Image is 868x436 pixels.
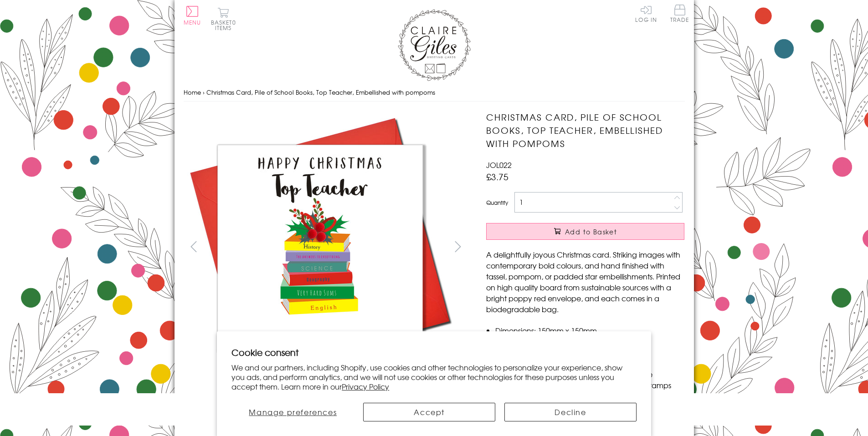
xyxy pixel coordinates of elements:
button: Decline [504,403,637,421]
span: 0 items [215,18,236,32]
span: £3.75 [486,170,508,183]
button: prev [184,236,204,257]
span: › [203,88,205,96]
h1: Christmas Card, Pile of School Books, Top Teacher, Embellished with pompoms [486,111,684,150]
label: Quantity [486,198,508,207]
span: Manage preferences [249,406,337,417]
button: Manage preferences [231,403,354,421]
h2: Cookie consent [231,346,637,359]
a: Home [184,88,201,96]
button: Basket0 items [211,7,236,30]
img: Christmas Card, Pile of School Books, Top Teacher, Embellished with pompoms [183,111,457,384]
p: A delightfully joyous Christmas card. Striking images with contemporary bold colours, and hand fi... [486,249,684,314]
button: Menu [184,6,201,25]
span: Trade [670,5,689,22]
li: Dimensions: 150mm x 150mm [495,325,684,336]
a: Privacy Policy [342,381,389,392]
img: Christmas Card, Pile of School Books, Top Teacher, Embellished with pompoms [468,111,741,384]
nav: breadcrumbs [184,83,685,102]
button: Add to Basket [486,223,684,240]
span: JOL022 [486,159,512,170]
button: Accept [363,403,495,421]
a: Trade [670,5,689,24]
span: Add to Basket [565,227,617,236]
img: Claire Giles Greetings Cards [398,9,471,81]
button: next [447,236,468,257]
span: Christmas Card, Pile of School Books, Top Teacher, Embellished with pompoms [206,88,435,96]
span: Menu [184,18,201,26]
p: We and our partners, including Shopify, use cookies and other technologies to personalize your ex... [231,363,637,391]
a: Log In [635,5,657,22]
